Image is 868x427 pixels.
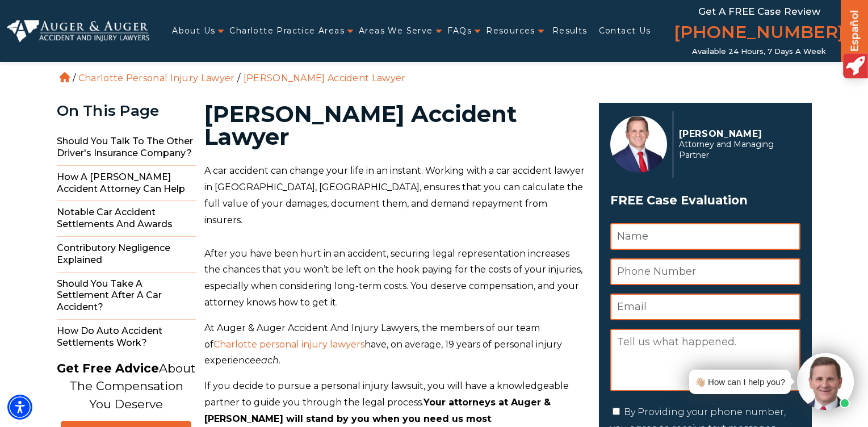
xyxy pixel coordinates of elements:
span: At Auger & Auger Accident And Injury Lawyers, the members of our team of [204,323,540,350]
input: Phone Number [610,258,800,285]
span: Available 24 Hours, 7 Days a Week [692,47,826,56]
a: Charlotte Practice Areas [229,19,345,43]
a: Contact Us [599,19,651,43]
span: each [255,355,279,366]
span: If you decide to pursue a personal injury lawsuit, you will have a knowledgeable partner to guide... [204,380,569,408]
a: Charlotte Personal Injury Lawyer [78,73,235,83]
span: Attorney and Managing Partner [679,139,794,161]
a: Charlotte personal injury lawyers [213,339,364,350]
span: have, on average, 19 years of personal injury experience [204,339,562,366]
span: After you have been hurt in an accident, securing legal representation increases the chances that... [204,248,582,308]
a: About Us [172,19,215,43]
img: Intaker widget Avatar [797,353,854,410]
a: FAQs [447,19,472,43]
span: Should You Take a Settlement After a Car Accident? [57,273,196,320]
span: A car accident can change your life in an instant. Working with a car accident lawyer in [GEOGRAP... [204,165,585,225]
span: . [279,355,280,366]
span: Contributory Negligence Explained [57,237,196,273]
a: Results [552,19,588,43]
span: Get a FREE Case Review [698,6,820,17]
a: Areas We Serve [359,19,433,43]
strong: Get Free Advice [57,361,159,375]
div: Accessibility Menu [7,395,32,420]
span: Should You Talk to the Other Driver's Insurance Company? [57,130,196,166]
span: How do Auto Accident Settlements Work? [57,320,196,355]
input: Email [610,294,800,320]
img: Auger & Auger Accident and Injury Lawyers Logo [7,20,149,41]
b: Your attorneys at Auger & [PERSON_NAME] will stand by you when you need us most [204,397,551,424]
span: FREE Case Evaluation [610,190,800,211]
a: Home [60,72,70,82]
div: 👋🏼 How can I help you? [695,374,785,390]
span: How a [PERSON_NAME] Accident Attorney Can Help [57,166,196,202]
img: Herbert Auger [610,116,667,173]
div: On This Page [57,103,196,119]
span: Notable Car Accident Settlements and Awards [57,201,196,237]
input: Name [610,223,800,250]
a: Resources [486,19,535,43]
p: About The Compensation You Deserve [57,359,195,413]
p: [PERSON_NAME] [679,128,794,139]
a: [PHONE_NUMBER] [674,20,844,47]
p: . [204,378,585,427]
li: [PERSON_NAME] Accident Lawyer [241,73,409,83]
h1: [PERSON_NAME] Accident Lawyer [204,103,585,148]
